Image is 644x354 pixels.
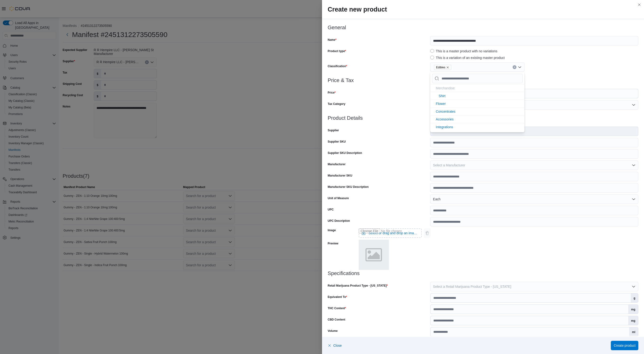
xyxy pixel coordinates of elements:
span: Close [333,343,342,348]
label: UPC [328,208,334,211]
label: Supplier [328,128,339,132]
button: Select a Retail Marijuana Product Type - [US_STATE] [430,282,638,291]
span: Concentrates [436,110,455,113]
span: Accessories [436,117,454,121]
label: Manufacturer SKU Description [328,185,369,189]
label: Tax Category [328,102,345,106]
label: Equivalent To [328,295,347,299]
label: UPC Description [328,219,350,223]
button: Default [430,100,638,110]
span: Select a Manufacturer [433,163,465,167]
span: Edibles [436,65,445,70]
input: Chip List selector [432,74,523,83]
label: Price [328,91,336,95]
span: Flower [436,102,446,106]
button: Clear input [513,65,516,69]
input: Use aria labels when no actual label is in use [359,228,422,238]
button: Remove Edibles from selection in this group [446,66,449,69]
button: Close [328,341,342,350]
span: Select a Retail Marijuana Product Type - [US_STATE] [433,285,511,288]
label: Product type [328,49,346,53]
label: THC Content [328,306,346,310]
h3: Price & Tax [328,78,638,83]
label: Volume [328,329,338,333]
label: CBD Content [328,318,345,321]
label: ml [629,327,638,336]
label: Classification [328,64,347,68]
label: Preview [328,242,338,245]
span: Integrations [436,125,453,129]
label: Supplier SKU Description [328,151,362,155]
h3: Product Details [328,115,638,121]
button: Create product [611,341,638,350]
label: mg [628,305,638,314]
label: Manufacturer SKU [328,174,352,177]
label: Manufacturer [328,162,346,166]
h3: General [328,25,638,30]
button: Close this dialog [636,2,642,8]
button: Each [430,194,638,204]
label: g [631,293,638,302]
label: Retail Marijuana Product Type - [US_STATE] [328,284,388,288]
img: placeholder.png [359,240,389,270]
span: Create product [614,343,636,348]
label: This is a variation of an existing master product [430,55,505,61]
label: Name [328,38,336,42]
h2: Create new product [328,6,638,13]
button: Select a Manufacturer [430,161,638,170]
label: This is a master product with no variations [430,48,497,54]
span: Shirt [439,94,446,98]
label: mg [628,316,638,325]
label: Image [328,228,336,232]
label: Unit of Measure [328,196,349,200]
h3: Specifications [328,271,638,276]
label: Supplier SKU [328,140,346,144]
span: Merchandise [436,86,455,90]
span: Edibles [434,65,451,70]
